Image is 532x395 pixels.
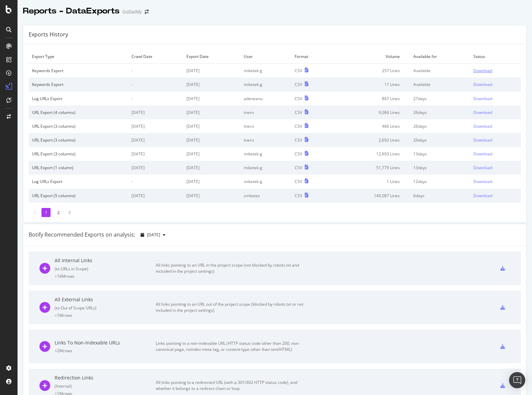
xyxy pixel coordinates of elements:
[473,151,518,157] a: Download
[473,123,492,129] div: Download
[55,305,156,311] div: ( to Out of Scope URLs )
[55,266,156,272] div: ( to URLs in Scope )
[473,82,518,87] a: Download
[332,64,410,78] td: 257 Lines
[183,50,240,64] td: Export Date
[240,189,291,203] td: smbates
[156,379,307,392] div: All links pointing to a redirected URL (with a 301/302 HTTP status code), and whether it belongs ...
[128,78,183,91] td: -
[128,50,183,64] td: Crawl Date
[183,147,240,161] td: [DATE]
[156,340,307,353] div: Links pointing to a non-indexable URL (HTTP status code other than 200, non-canonical page, noind...
[473,137,492,143] div: Download
[291,50,332,64] td: Format
[183,119,240,133] td: [DATE]
[473,193,518,199] a: Download
[55,257,156,264] div: All Internal Links
[32,110,125,115] div: URL Export (4 columns)
[295,123,302,129] div: CSV
[128,133,183,147] td: [DATE]
[410,161,470,175] td: 13 days
[295,82,302,87] div: CSV
[473,96,492,101] div: Download
[32,179,125,184] div: Log URLs Export
[332,50,410,64] td: Volume
[332,119,410,133] td: 466 Lines
[41,208,51,217] li: 1
[147,232,160,238] span: 2025 Sep. 28th
[55,374,156,381] div: Redirection Links
[55,348,156,354] div: = 2M rows
[55,296,156,303] div: All External Links
[332,78,410,91] td: 11 Lines
[295,137,302,143] div: CSV
[122,8,142,15] div: GoDaddy
[473,82,492,87] div: Download
[32,123,125,129] div: URL Export (3 columns)
[295,165,302,171] div: CSV
[240,119,291,133] td: tnero
[473,68,492,73] div: Download
[240,78,291,91] td: miketek-g
[332,189,410,203] td: 140,087 Lines
[32,193,125,199] div: URL Export (5 columns)
[29,50,128,64] td: Export Type
[32,151,125,157] div: URL Export (3 columns)
[509,372,525,388] div: Open Intercom Messenger
[128,147,183,161] td: [DATE]
[473,110,492,115] div: Download
[332,92,410,105] td: 867 Lines
[32,96,125,101] div: Log URLs Export
[413,68,467,73] div: Available
[240,133,291,147] td: tnero
[413,82,467,87] div: Available
[23,5,120,17] div: Reports - DataExports
[183,105,240,119] td: [DATE]
[410,175,470,188] td: 12 days
[240,175,291,188] td: miketek-g
[29,231,135,239] div: Botify Recommended Exports on analysis:
[183,78,240,91] td: [DATE]
[55,273,156,279] div: = 16M rows
[473,165,492,171] div: Download
[240,147,291,161] td: miketek-g
[156,301,307,313] div: All links pointing to an URL out of the project scope (blocked by robots.txt or not included in t...
[55,383,156,389] div: ( Internal )
[332,175,410,188] td: 1 Lines
[128,92,183,105] td: -
[473,179,492,184] div: Download
[183,175,240,188] td: [DATE]
[473,137,518,143] a: Download
[410,92,470,105] td: 27 days
[500,266,505,271] div: csv-export
[410,133,470,147] td: 26 days
[332,105,410,119] td: 9,066 Lines
[295,151,302,157] div: CSV
[128,189,183,203] td: [DATE]
[55,339,156,346] div: Links To Non-Indexable URLs
[128,175,183,188] td: -
[128,64,183,78] td: -
[55,312,156,318] div: = 1M rows
[410,50,470,64] td: Available for
[54,208,63,217] li: 2
[29,31,68,38] div: Exports History
[473,151,492,157] div: Download
[295,179,302,184] div: CSV
[240,50,291,64] td: User
[473,123,518,129] a: Download
[145,9,149,14] div: arrow-right-arrow-left
[500,305,505,310] div: csv-export
[32,165,125,171] div: URL Export (1 column)
[410,119,470,133] td: 26 days
[332,161,410,175] td: 51,779 Lines
[410,105,470,119] td: 26 days
[295,193,302,199] div: CSV
[32,137,125,143] div: URL Export (3 columns)
[500,383,505,388] div: csv-export
[410,147,470,161] td: 13 days
[473,96,518,101] a: Download
[183,64,240,78] td: [DATE]
[473,179,518,184] a: Download
[295,68,302,73] div: CSV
